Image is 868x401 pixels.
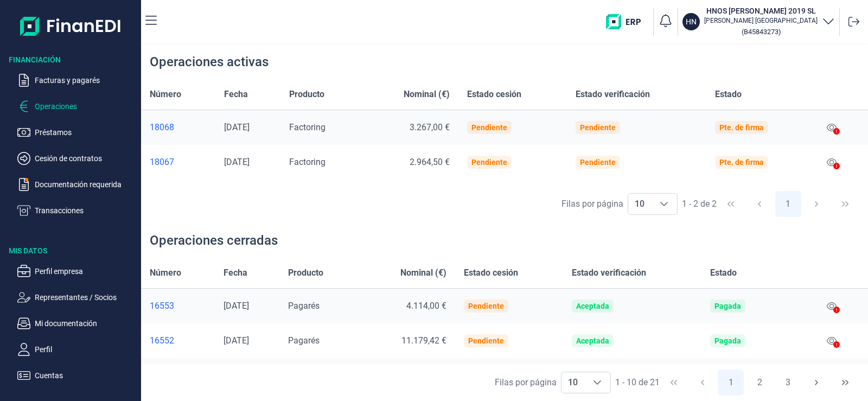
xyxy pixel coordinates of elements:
div: Pendiente [580,158,616,167]
h3: HNOS [PERSON_NAME] 2019 SL [704,5,818,16]
button: Last Page [832,370,858,396]
p: Representantes / Socios [35,291,137,304]
button: Préstamos [17,126,137,139]
span: Pagarés [288,335,320,346]
div: [DATE] [224,301,271,311]
img: erp [606,14,649,29]
div: [DATE] [224,335,271,346]
span: Estado [710,266,737,279]
span: Estado [715,88,742,101]
div: Filas por página [561,198,623,211]
p: Cuentas [35,369,137,382]
div: Operaciones activas [150,53,269,71]
button: Cuentas [17,369,137,382]
div: Aceptada [576,336,609,345]
span: 10 [561,372,584,393]
button: Operaciones [17,100,137,113]
button: Previous Page [690,370,716,396]
span: Estado cesión [467,88,521,101]
button: Representantes / Socios [17,291,137,304]
button: Perfil [17,343,137,356]
a: 16552 [150,335,206,346]
a: 16553 [150,301,206,311]
button: First Page [661,370,687,396]
span: Estado cesión [464,266,518,279]
button: Page 1 [718,370,744,396]
div: Pte. de firma [719,123,764,132]
p: Préstamos [35,126,137,139]
div: Aceptada [576,302,609,310]
div: Pendiente [580,123,616,132]
div: Choose [651,194,677,214]
img: Logo de aplicación [20,9,122,43]
p: Perfil empresa [35,265,137,278]
p: HN [686,16,697,27]
a: 18067 [150,157,207,168]
button: Page 1 [775,191,801,217]
div: Pendiente [468,302,504,310]
span: Estado verificación [572,266,646,279]
p: Cesión de contratos [35,152,137,165]
button: HNHNOS [PERSON_NAME] 2019 SL[PERSON_NAME] [GEOGRAPHIC_DATA](B45843273) [682,5,835,38]
span: 2.964,50 € [410,157,450,167]
button: Next Page [803,191,829,217]
span: Número [150,88,181,101]
p: Documentación requerida [35,178,137,191]
span: 4.114,00 € [406,301,446,311]
span: Fecha [224,266,247,279]
div: Pagada [714,336,741,345]
span: 10 [628,194,651,214]
button: Previous Page [746,191,773,217]
div: Choose [584,372,610,393]
span: Factoring [289,157,325,167]
button: Mi documentación [17,317,137,330]
div: Pendiente [471,123,507,132]
button: Facturas y pagarés [17,74,137,87]
span: 1 - 2 de 2 [682,200,717,208]
p: Perfil [35,343,137,356]
span: 11.179,42 € [401,335,446,346]
a: 18068 [150,122,207,133]
span: 1 - 10 de 21 [615,378,660,387]
p: Transacciones [35,204,137,217]
div: Pte. de firma [719,158,764,167]
p: [PERSON_NAME] [GEOGRAPHIC_DATA] [704,16,818,25]
button: Page 2 [746,370,773,396]
div: Pendiente [471,158,507,167]
span: Pagarés [288,301,320,311]
button: First Page [718,191,744,217]
div: Pagada [714,302,741,310]
div: Operaciones cerradas [150,232,278,249]
button: Documentación requerida [17,178,137,191]
div: [DATE] [224,157,272,168]
button: Next Page [803,370,829,396]
p: Mi documentación [35,317,137,330]
button: Perfil empresa [17,265,137,278]
p: Facturas y pagarés [35,74,137,87]
span: Factoring [289,122,325,132]
p: Operaciones [35,100,137,113]
button: Transacciones [17,204,137,217]
span: Fecha [224,88,248,101]
span: Nominal (€) [404,88,450,101]
span: Nominal (€) [400,266,446,279]
div: [DATE] [224,122,272,133]
button: Cesión de contratos [17,152,137,165]
button: Last Page [832,191,858,217]
button: Page 3 [775,370,801,396]
div: Filas por página [495,376,557,389]
small: Copiar cif [742,28,781,36]
span: Producto [288,266,323,279]
span: Estado verificación [576,88,650,101]
div: Pendiente [468,336,504,345]
span: Producto [289,88,324,101]
span: 3.267,00 € [410,122,450,132]
span: Número [150,266,181,279]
